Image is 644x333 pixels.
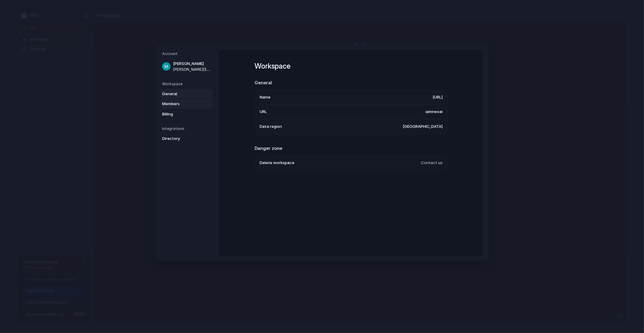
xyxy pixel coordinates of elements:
[433,95,443,101] span: [URL]
[425,109,443,115] span: iamneoai
[160,134,213,144] a: Directory
[162,111,201,117] span: Billing
[260,95,271,101] span: Name
[162,126,213,131] h5: Integrations
[162,51,213,57] h5: Account
[162,136,201,142] span: Directory
[160,89,213,99] a: General
[260,160,294,166] span: Delete workspace
[173,67,212,72] span: [PERSON_NAME][EMAIL_ADDRESS]
[260,109,267,115] span: URL
[255,145,448,152] h2: Danger zone
[160,99,213,109] a: Members
[162,81,213,87] h5: Workspace
[421,160,443,166] span: Contact us
[162,101,201,107] span: Members
[255,79,448,86] h2: General
[173,61,212,67] span: [PERSON_NAME]
[160,109,213,119] a: Billing
[162,91,201,97] span: General
[160,59,213,74] a: [PERSON_NAME][PERSON_NAME][EMAIL_ADDRESS]
[403,124,443,130] span: [GEOGRAPHIC_DATA]
[260,124,282,130] span: Data region
[255,61,448,72] h1: Workspace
